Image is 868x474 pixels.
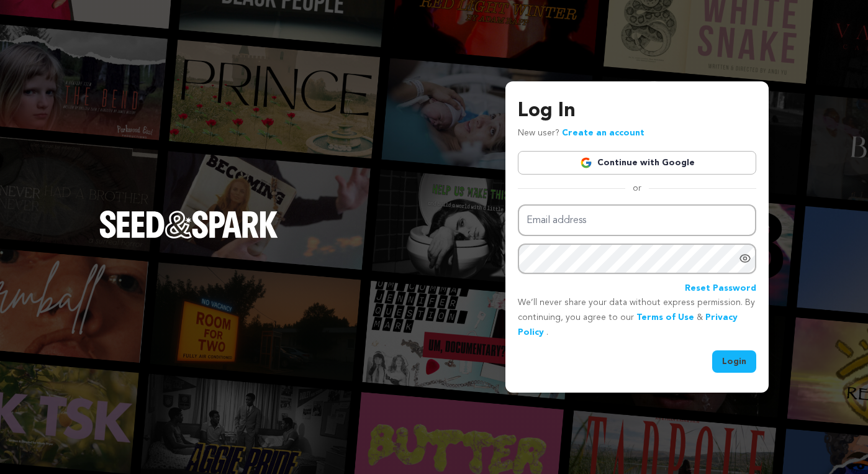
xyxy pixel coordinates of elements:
h3: Log In [518,96,756,126]
a: Terms of Use [636,313,694,322]
a: Privacy Policy [518,313,738,337]
a: Reset Password [685,281,756,296]
p: We’ll never share your data without express permission. By continuing, you agree to our & . [518,296,756,340]
a: Continue with Google [518,151,756,175]
input: Email address [518,204,756,236]
a: Show password as plain text. Warning: this will display your password on the screen. [739,252,751,265]
a: Create an account [562,129,644,137]
span: or [625,182,649,194]
img: Google logo [580,157,592,169]
a: Seed&Spark Homepage [99,211,278,263]
img: Seed&Spark Logo [99,211,278,238]
p: New user? [518,126,644,141]
button: Login [712,350,756,373]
